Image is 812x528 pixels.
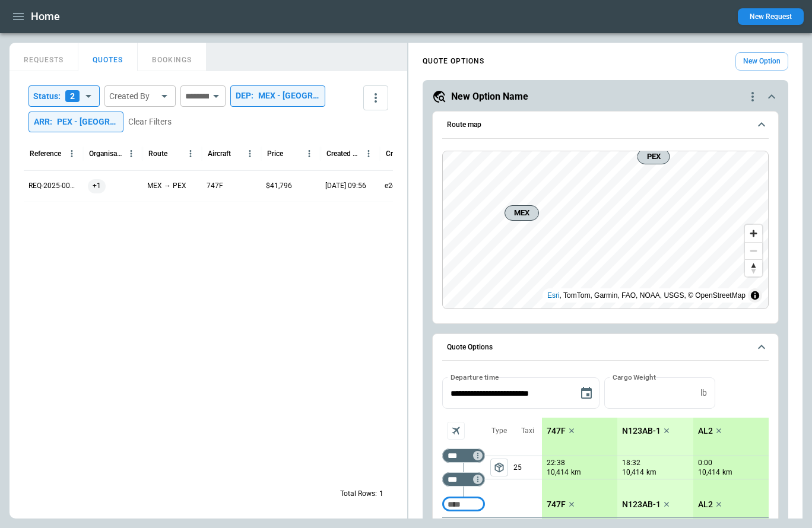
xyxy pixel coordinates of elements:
p: [DATE] 09:56 [325,181,366,191]
summary: Toggle attribution [748,288,762,303]
p: 10,414 [622,467,644,478]
p: km [646,467,656,478]
button: Route column menu [182,145,199,162]
button: Reset bearing to north [745,259,762,276]
div: Too short [442,497,485,511]
div: MEX - [GEOGRAPHIC_DATA]. [PERSON_NAME] [258,91,320,101]
button: more [363,85,388,110]
div: Route [148,150,167,158]
a: Esri [547,291,560,300]
div: 2 [65,90,80,102]
p: N123AB-1 [622,426,661,436]
button: New Option Namequote-option-actions [432,90,779,104]
div: Created by [386,150,420,158]
span: MEX [510,207,534,219]
span: +1 [88,171,106,201]
button: Zoom out [745,242,762,259]
div: Too short [442,472,485,486]
div: Organisations [89,150,123,158]
div: Too short [442,449,485,463]
h6: Route map [447,121,481,129]
label: Departure time [451,372,499,382]
div: , TomTom, Garmin, FAO, NOAA, USGS, © OpenStreetMap [547,290,746,301]
p: AL2 [698,500,713,510]
p: 25 [513,456,542,479]
div: ARR : [28,112,123,132]
canvas: Map [443,151,768,308]
button: New Option [735,52,788,71]
h5: New Option Name [451,90,528,103]
p: lb [700,388,707,398]
div: Aircraft [208,150,231,158]
p: AL2 [698,426,713,436]
button: Zoom in [745,225,762,242]
span: Type of sector [490,459,508,476]
p: 747F [547,426,566,436]
button: Organisations column menu [123,145,139,162]
div: PEX - [GEOGRAPHIC_DATA] [57,117,118,127]
button: REQUESTS [9,43,78,71]
div: Status : [33,90,81,102]
p: 747F [547,500,566,510]
p: 0:00 [698,459,712,467]
button: left aligned [490,459,508,476]
button: QUOTES [78,43,138,71]
div: DEP : [230,85,325,106]
span: PEX [643,151,665,163]
h1: Home [31,9,60,24]
label: Cargo Weight [613,372,656,382]
p: 1 [379,489,383,499]
div: quote-option-actions [746,90,760,104]
button: BOOKINGS [138,43,207,71]
button: Aircraft column menu [242,145,258,162]
h6: Quote Options [447,343,493,351]
button: Reference column menu [64,145,80,162]
button: Quote Options [442,334,769,361]
span: Aircraft selection [447,422,465,440]
p: 22:38 [547,459,565,467]
p: 747F [207,181,223,191]
p: $41,796 [266,181,292,191]
div: Reference [30,150,61,158]
p: MEX → PEX [147,181,186,191]
button: New Request [738,8,804,25]
p: N123AB-1 [622,500,661,510]
h4: QUOTE OPTIONS [423,59,484,64]
button: Clear Filters [128,114,172,129]
p: 10,414 [547,467,569,478]
button: Choose date, selected date is Aug 12, 2025 [575,381,598,405]
button: Price column menu [301,145,318,162]
button: Created At (UTC+03:00) column menu [360,145,377,162]
div: Created By [109,90,157,102]
span: package_2 [493,462,505,473]
p: e2e [DATE] 3:34:43 PM [385,181,434,191]
p: 18:32 [622,459,640,467]
button: Route map [442,112,769,139]
div: Price [267,150,283,158]
p: REQ-2025-001402 [28,181,78,191]
p: km [722,467,732,478]
div: Created At (UTC+03:00) [326,150,360,158]
p: 10,414 [698,467,720,478]
p: km [571,467,581,478]
p: Total Rows: [340,489,377,499]
p: Type [491,426,507,436]
p: Taxi [521,426,534,436]
div: Route map [442,151,769,309]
